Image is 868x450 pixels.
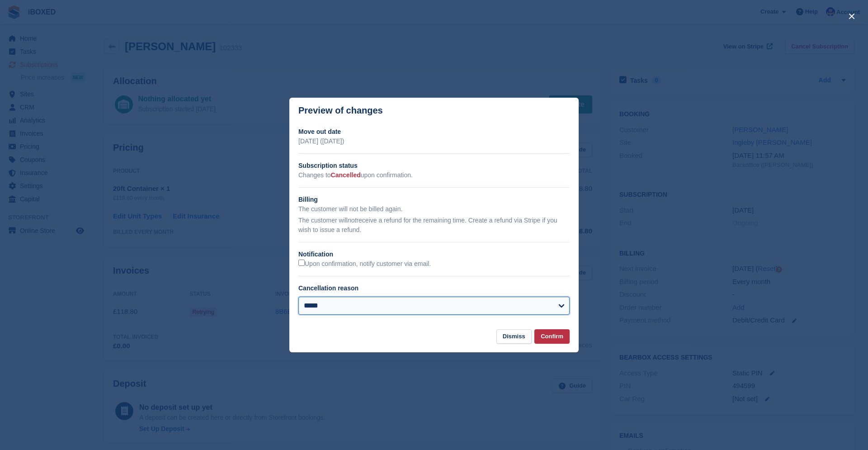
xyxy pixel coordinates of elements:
[331,171,361,179] span: Cancelled
[298,171,570,180] p: Changes to upon confirmation.
[298,204,570,214] p: The customer will not be billed again.
[844,9,859,24] button: close
[298,127,570,137] h2: Move out date
[298,195,570,204] h2: Billing
[298,105,383,116] p: Preview of changes
[298,161,570,171] h2: Subscription status
[298,216,570,235] p: The customer will receive a refund for the remaining time. Create a refund via Stripe if you wish...
[298,260,431,268] label: Upon confirmation, notify customer via email.
[534,329,570,344] button: Confirm
[298,137,570,146] p: [DATE] ([DATE])
[298,250,570,259] h2: Notification
[348,217,356,224] em: not
[298,284,359,292] label: Cancellation reason
[298,260,305,266] input: Upon confirmation, notify customer via email.
[496,329,532,344] button: Dismiss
